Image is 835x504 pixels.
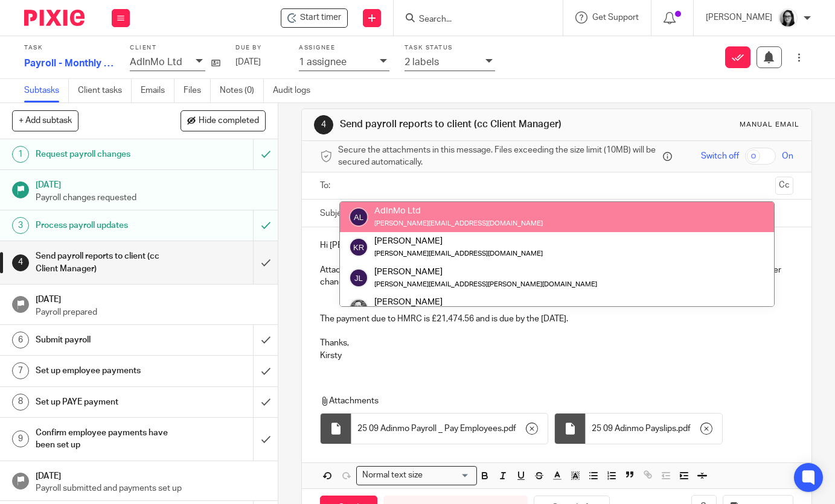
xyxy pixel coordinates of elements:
h1: Set up employee payments [36,362,173,380]
p: Attached are the payroll reports for September. Please let us know if you are happy for us to sub... [320,264,793,289]
img: Profile%20photo.jpeg [778,8,798,28]
p: Payroll changes requested [36,192,266,204]
div: 3 [12,217,29,234]
div: 6 [12,332,29,348]
span: Normal text size [359,469,425,482]
button: + Add subtask [12,110,78,131]
div: 4 [12,254,29,271]
small: [PERSON_NAME][EMAIL_ADDRESS][DOMAIN_NAME] [374,220,543,227]
div: 7 [12,362,29,379]
span: 25 09 Adinmo Payslips [592,423,676,435]
p: Thanks, [320,337,793,349]
h1: Process payroll updates [36,216,173,235]
span: Hide completed [199,116,259,126]
input: Search [418,14,526,25]
p: Attachments [320,395,787,407]
button: Cc [775,177,793,195]
div: 9 [12,430,29,447]
div: AdInMo Ltd - Payroll - Monthly - Sense makes payments [281,8,348,28]
label: Assignee [299,44,389,52]
h1: [DATE] [36,467,266,482]
span: pdf [504,423,516,435]
p: Hi [PERSON_NAME], [320,239,793,251]
span: Start timer [300,11,341,24]
a: Notes (0) [220,79,264,102]
div: . [586,414,722,444]
p: AdInMo Ltd [130,57,182,68]
h1: [DATE] [36,291,266,306]
a: Emails [141,79,174,102]
p: [PERSON_NAME] [706,11,772,24]
p: Payroll prepared [36,306,266,318]
label: Due by [235,44,284,52]
img: svg%3E [349,238,368,257]
label: Subject: [320,207,351,219]
small: [PERSON_NAME][EMAIL_ADDRESS][DOMAIN_NAME] [374,250,543,257]
a: Files [184,79,211,102]
span: Secure the attachments in this message. Files exceeding the size limit (10MB) will be secured aut... [338,144,659,169]
span: [DATE] [235,58,261,66]
img: Rod%202%20Small.jpg [349,298,368,318]
span: 25 09 Adinmo Payroll _ Pay Employees [357,423,502,435]
span: On [782,150,793,162]
label: Task [24,44,115,52]
span: Switch off [701,150,739,162]
a: Subtasks [24,79,69,102]
p: 1 assignee [299,57,347,68]
p: Payroll submitted and payments set up [36,482,266,494]
span: Get Support [592,13,639,22]
input: Search for option [426,469,470,482]
small: [PERSON_NAME][EMAIL_ADDRESS][PERSON_NAME][DOMAIN_NAME] [374,281,597,288]
button: Hide completed [181,110,266,131]
p: 2 labels [405,57,439,68]
span: pdf [678,423,691,435]
div: [PERSON_NAME] [374,296,488,308]
div: Manual email [740,120,799,130]
h1: Request payroll changes [36,145,173,163]
div: Search for option [356,466,477,485]
div: 8 [12,394,29,411]
p: The payment due to HMRC is £21,474.56 and is due by the [DATE]. [320,313,793,325]
div: AdInMo Ltd [374,205,543,217]
label: Client [130,44,220,52]
p: Kirsty [320,350,793,362]
div: 4 [314,115,333,134]
div: . [351,414,548,444]
a: Audit logs [273,79,319,102]
img: svg%3E [349,207,368,227]
h1: Submit payroll [36,331,173,349]
div: [PERSON_NAME] [374,265,597,277]
div: 1 [12,146,29,163]
div: [PERSON_NAME] [374,235,543,247]
img: svg%3E [349,268,368,288]
label: Task status [405,44,495,52]
h1: Set up PAYE payment [36,393,173,411]
a: Client tasks [78,79,132,102]
label: To: [320,180,333,192]
h1: Send payroll reports to client (cc Client Manager) [36,247,173,278]
img: Pixie [24,10,85,26]
h1: Send payroll reports to client (cc Client Manager) [340,118,583,131]
h1: [DATE] [36,176,266,191]
h1: Confirm employee payments have been set up [36,424,173,455]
